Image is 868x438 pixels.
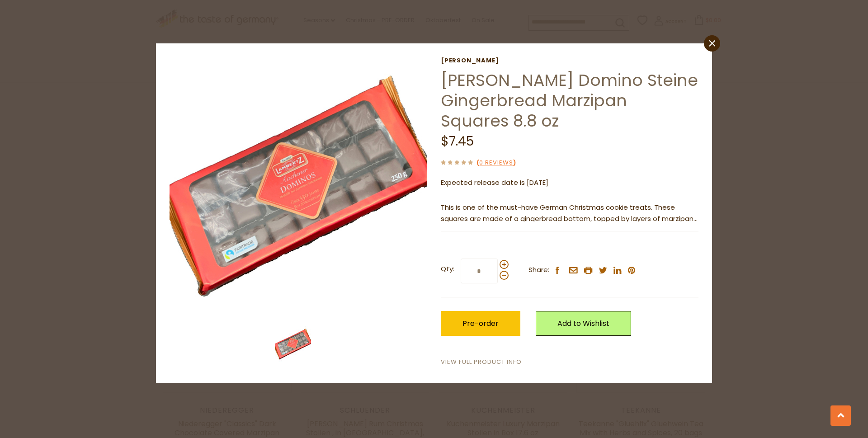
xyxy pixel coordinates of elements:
[441,264,454,275] strong: Qty:
[479,158,513,168] a: 0 Reviews
[275,326,311,362] img: Lambertz Domino Steine Gingerbread Marzipan Squares 8.8 oz
[461,259,498,283] input: Qty:
[441,132,474,150] span: $7.45
[536,311,631,336] a: Add to Wishlist
[462,318,499,329] span: Pre-order
[441,57,698,64] a: [PERSON_NAME]
[476,158,516,167] span: ( )
[170,57,428,315] img: Lambertz Domino Steine Gingerbread Marzipan Squares 8.8 oz
[528,264,549,276] span: Share:
[441,69,698,132] a: [PERSON_NAME] Domino Steine Gingerbread Marzipan Squares 8.8 oz
[441,202,698,225] p: This is one of the must-have German Christmas cookie treats. These squares are made of a gingerbr...
[441,311,520,336] button: Pre-order
[441,358,522,367] a: View Full Product Info
[441,177,698,188] p: Expected release date is [DATE]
